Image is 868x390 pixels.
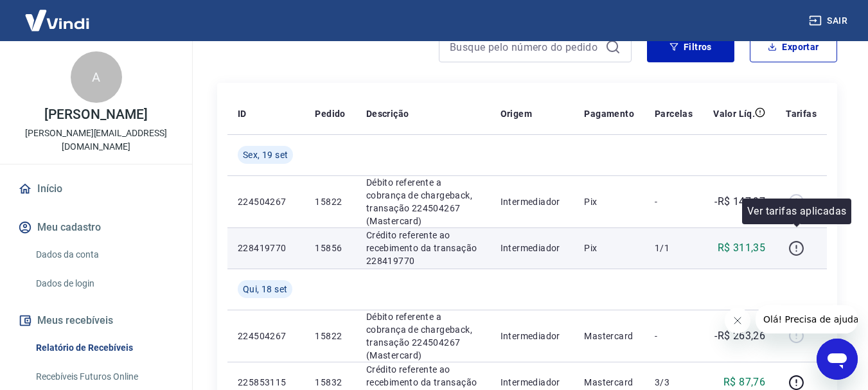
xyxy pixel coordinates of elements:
span: Sex, 19 set [243,148,288,161]
p: [PERSON_NAME] [44,108,147,121]
p: [PERSON_NAME][EMAIL_ADDRESS][DOMAIN_NAME] [10,127,182,154]
p: R$ 87,76 [723,375,765,390]
div: A [71,51,122,103]
p: 1/1 [655,242,693,254]
p: Tarifas [786,107,817,120]
p: 15832 [315,376,345,389]
a: Dados da conta [31,242,177,268]
a: Relatório de Recebíveis [31,335,177,361]
p: 224504267 [238,195,294,208]
p: Mastercard [584,330,634,342]
p: Intermediador [500,330,564,342]
p: - [655,195,693,208]
button: Sair [806,9,853,33]
p: Débito referente a cobrança de chargeback, transação 224504267 (Mastercard) [366,176,480,227]
iframe: Botão para abrir a janela de mensagens [817,339,858,380]
button: Meus recebíveis [15,306,177,335]
p: 3/3 [655,376,693,389]
p: Descrição [366,107,409,120]
p: 15822 [315,330,345,342]
p: 224504267 [238,330,294,342]
p: Pagamento [584,107,634,120]
button: Exportar [750,31,837,62]
p: Pix [584,242,634,254]
p: 228419770 [238,242,294,254]
p: 225853115 [238,376,294,389]
p: Crédito referente ao recebimento da transação 228419770 [366,229,480,267]
p: Pedido [315,107,345,120]
p: Intermediador [500,242,564,254]
iframe: Mensagem da empresa [756,305,858,333]
p: -R$ 147,97 [714,194,765,209]
iframe: Fechar mensagem [725,308,750,333]
p: -R$ 263,26 [714,328,765,344]
p: Ver tarifas aplicadas [747,204,846,219]
span: Qui, 18 set [243,283,287,296]
p: Débito referente a cobrança de chargeback, transação 224504267 (Mastercard) [366,310,480,362]
p: Intermediador [500,376,564,389]
p: ID [238,107,247,120]
p: R$ 311,35 [718,240,766,256]
button: Filtros [647,31,734,62]
p: Intermediador [500,195,564,208]
p: - [655,330,693,342]
input: Busque pelo número do pedido [450,37,600,57]
img: Vindi [15,1,99,40]
p: Origem [500,107,532,120]
a: Recebíveis Futuros Online [31,364,177,390]
p: Mastercard [584,376,634,389]
p: 15856 [315,242,345,254]
span: Olá! Precisa de ajuda? [8,9,108,19]
p: Valor Líq. [713,107,755,120]
a: Início [15,175,177,203]
p: 15822 [315,195,345,208]
button: Meu cadastro [15,213,177,242]
p: Pix [584,195,634,208]
p: Parcelas [655,107,693,120]
a: Dados de login [31,270,177,297]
